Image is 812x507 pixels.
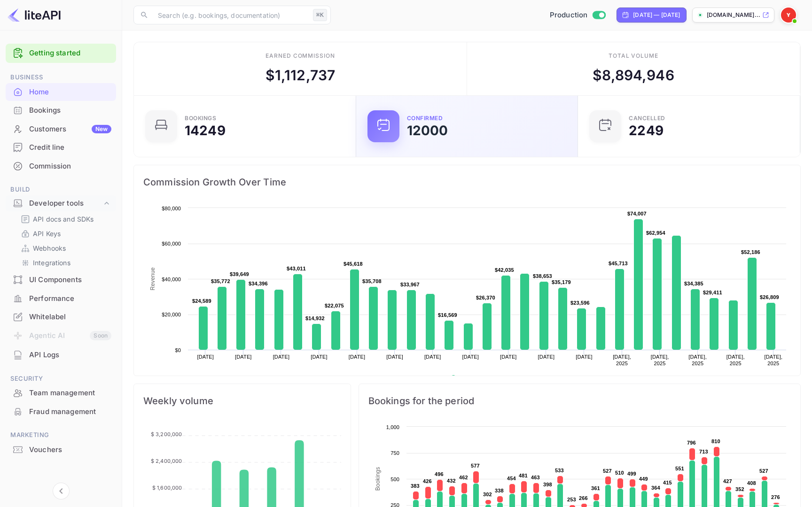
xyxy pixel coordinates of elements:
text: $35,708 [362,278,382,284]
a: Performance [6,290,116,307]
text: 398 [543,482,552,487]
div: 2249 [629,124,664,137]
text: 427 [723,478,732,484]
a: Whitelabel [6,308,116,325]
text: 1,000 [386,424,399,430]
text: $24,589 [192,298,211,304]
div: Team management [6,384,116,402]
div: 14249 [185,124,226,137]
div: Customers [29,124,111,135]
tspan: $ 3,200,000 [151,431,182,438]
div: Webhooks [17,241,112,255]
tspan: $ 2,400,000 [151,458,182,464]
text: $39,649 [230,271,249,277]
text: $45,618 [344,261,363,267]
div: Credit line [29,142,111,153]
a: API Keys [21,229,109,238]
text: $29,411 [703,290,722,295]
text: 338 [495,488,504,493]
p: API Keys [33,229,61,238]
text: 496 [435,471,444,477]
text: 463 [531,475,540,480]
div: API Logs [29,350,111,361]
a: Webhooks [21,243,109,253]
div: Team management [29,388,111,399]
div: Performance [6,290,116,308]
div: Integrations [17,256,112,269]
a: Team management [6,384,116,401]
text: [DATE], 2025 [651,354,669,366]
div: Total volume [609,52,659,60]
text: [DATE] [424,354,441,360]
p: [DOMAIN_NAME]... [707,11,760,19]
text: $0 [175,347,181,353]
div: [DATE] — [DATE] [633,11,680,19]
a: Credit line [6,138,116,156]
text: 276 [771,494,780,500]
text: [DATE] [462,354,479,360]
text: $52,186 [741,249,760,255]
div: Bookings [185,115,216,121]
a: Home [6,83,116,100]
div: Vouchers [6,441,116,459]
text: 527 [603,468,612,474]
div: Whitelabel [29,312,111,323]
text: Bookings [375,467,381,491]
a: Fraud management [6,403,116,420]
text: 533 [555,468,564,473]
text: Revenue [460,375,484,382]
text: 462 [459,475,468,480]
text: [DATE] [538,354,555,360]
text: $62,954 [646,230,666,236]
text: [DATE] [273,354,290,360]
text: 432 [447,478,456,484]
a: UI Components [6,271,116,288]
text: 527 [759,468,768,474]
a: Bookings [6,101,116,119]
text: $22,075 [325,303,344,308]
text: 352 [735,486,744,492]
text: 510 [615,470,624,476]
text: $74,007 [627,211,647,216]
div: 12000 [407,124,448,137]
span: Build [6,184,116,195]
text: 426 [423,478,432,484]
text: [DATE], 2025 [613,354,631,366]
text: [DATE], 2025 [688,354,707,366]
text: 302 [483,492,492,497]
a: API Logs [6,346,116,363]
text: 266 [579,495,588,501]
text: $26,370 [476,295,495,300]
div: Confirmed [407,115,443,121]
text: $14,932 [305,315,325,321]
div: Bookings [29,105,111,116]
span: Marketing [6,430,116,440]
span: Weekly volume [143,393,341,408]
text: [DATE] [576,354,593,360]
button: Collapse navigation [53,483,70,499]
div: Fraud management [29,407,111,417]
text: $16,569 [438,312,457,318]
div: Getting started [6,44,116,63]
text: 361 [591,485,600,491]
text: $20,000 [162,312,181,317]
div: Click to change the date range period [617,8,686,23]
div: $ 8,894,946 [593,65,674,86]
input: Search (e.g. bookings, documentation) [152,6,309,24]
a: API docs and SDKs [21,214,109,224]
text: [DATE] [349,354,366,360]
a: Vouchers [6,441,116,458]
p: Integrations [33,258,70,268]
text: $35,179 [552,279,571,285]
div: Switch to Sandbox mode [546,10,609,21]
text: 481 [519,473,528,478]
text: 551 [675,466,684,471]
text: 415 [663,480,672,485]
div: Commission [29,161,111,172]
div: Bookings [6,101,116,120]
text: $23,596 [570,300,590,306]
text: 810 [711,438,720,444]
text: $34,385 [684,281,703,286]
div: Developer tools [29,198,102,209]
div: CANCELLED [629,115,665,121]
